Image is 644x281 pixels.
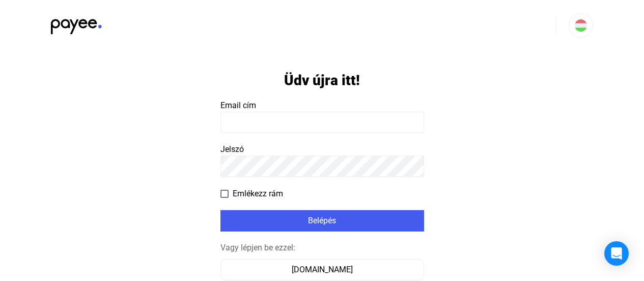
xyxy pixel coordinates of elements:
div: Open Intercom Messenger [604,241,629,266]
button: HU [569,13,593,38]
span: Emlékezz rám [233,188,283,200]
span: Jelszó [220,144,244,154]
a: [DOMAIN_NAME] [220,265,424,274]
img: HU [575,19,587,32]
button: [DOMAIN_NAME] [220,259,424,280]
div: [DOMAIN_NAME] [224,264,421,276]
div: Belépés [223,215,421,227]
div: Vagy lépjen be ezzel: [220,242,424,254]
h1: Üdv újra itt! [284,71,360,89]
img: black-payee-blue-dot.svg [51,13,102,34]
span: Email cím [220,100,256,110]
button: Belépés [220,210,424,232]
